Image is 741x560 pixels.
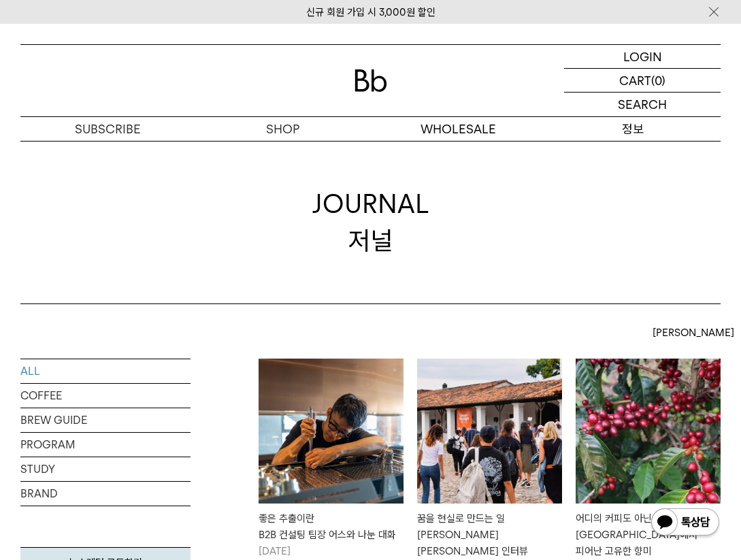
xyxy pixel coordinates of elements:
a: 신규 회원 가입 시 3,000원 할인 [306,6,435,18]
p: 정보 [546,117,721,141]
p: CART [619,69,651,92]
p: WHOLESALE [371,117,546,141]
div: 어디의 커피도 아닌 '파카마라' [GEOGRAPHIC_DATA]에서 피어난 고유한 향미 [576,510,721,559]
a: SUBSCRIBE [20,117,195,141]
img: 카카오톡 채널 1:1 채팅 버튼 [650,507,721,540]
div: 꿈을 현실로 만드는 일 [PERSON_NAME] [PERSON_NAME] 인터뷰 [417,510,562,559]
div: 좋은 추출이란 B2B 컨설팅 팀장 어스와 나눈 대화 [259,510,404,543]
a: LOGIN [564,45,721,69]
a: BREW GUIDE [20,408,191,432]
a: BRAND [20,482,191,506]
p: (0) [651,69,665,92]
img: 로고 [355,69,387,92]
a: SHOP [195,117,370,141]
a: COFFEE [20,384,191,408]
a: STUDY [20,457,191,481]
img: 좋은 추출이란B2B 컨설팅 팀장 어스와 나눈 대화 [259,359,404,504]
img: 꿈을 현실로 만드는 일빈보야지 탁승희 대표 인터뷰 [417,359,562,504]
p: LOGIN [623,45,662,68]
a: ALL [20,359,191,383]
a: PROGRAM [20,433,191,457]
p: SEARCH [618,93,667,116]
a: CART (0) [564,69,721,93]
span: [PERSON_NAME] [653,325,734,341]
img: 어디의 커피도 아닌 '파카마라'엘살바도르에서 피어난 고유한 향미 [576,359,721,504]
div: JOURNAL 저널 [312,186,429,258]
